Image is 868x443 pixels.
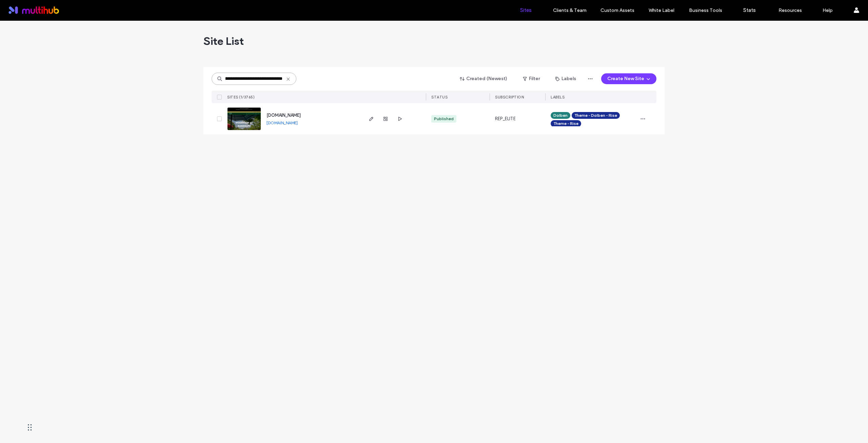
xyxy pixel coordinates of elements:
[574,112,617,118] span: Theme - Dolben - Rise
[203,34,244,48] span: Site List
[28,417,32,438] div: Drag
[454,73,513,84] button: Created (Newest)
[823,7,833,13] label: Help
[553,7,587,13] label: Clients & Team
[516,73,547,84] button: Filter
[551,95,565,99] span: LABELS
[600,7,634,13] label: Custom Assets
[553,112,568,118] span: Dolben
[267,120,298,125] a: [DOMAIN_NAME]
[495,95,524,99] span: SUBSCRIPTION
[434,116,454,122] div: Published
[15,5,29,11] span: Help
[743,7,756,13] label: Stats
[778,7,802,13] label: Resources
[267,113,301,118] a: [DOMAIN_NAME]
[649,7,674,13] label: White Label
[227,95,255,99] span: SITES (1/3765)
[549,73,582,84] button: Labels
[495,115,516,122] span: REP_ELITE
[431,95,448,99] span: STATUS
[601,73,656,84] button: Create New Site
[520,7,532,13] label: Sites
[689,7,722,13] label: Business Tools
[553,121,578,127] span: Theme - Rise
